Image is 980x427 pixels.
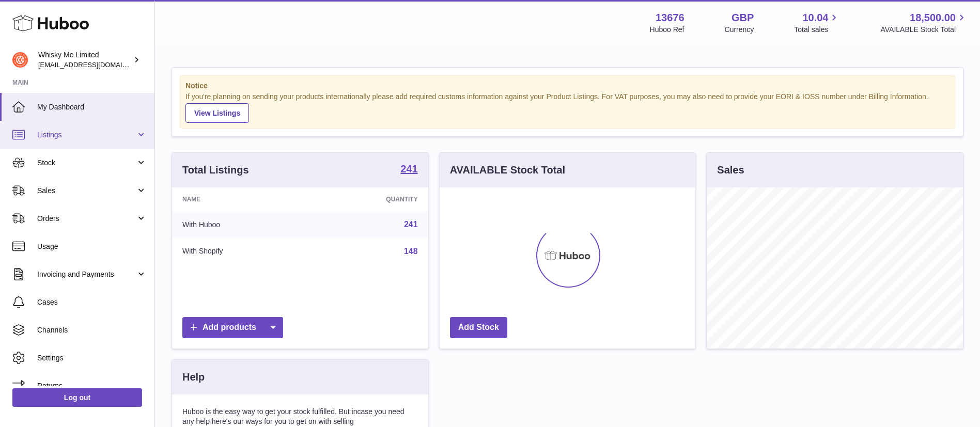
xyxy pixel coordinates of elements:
span: Returns [37,381,147,391]
strong: 13676 [656,11,685,25]
span: Sales [37,186,136,196]
strong: Notice [185,81,950,91]
a: 241 [404,220,418,229]
h3: Help [182,370,205,384]
div: Whisky Me Limited [38,50,131,70]
p: Huboo is the easy way to get your stock fulfilled. But incase you need any help here's our ways f... [182,407,418,426]
span: 18,500.00 [910,11,956,25]
span: Cases [37,297,147,307]
span: 10.04 [802,11,828,25]
span: Stock [37,158,136,168]
span: [EMAIL_ADDRESS][DOMAIN_NAME] [38,60,152,69]
span: Settings [37,353,147,363]
a: 10.04 Total sales [794,11,840,35]
h3: AVAILABLE Stock Total [450,163,565,177]
span: AVAILABLE Stock Total [880,25,968,35]
div: If you're planning on sending your products internationally please add required customs informati... [185,92,950,123]
span: My Dashboard [37,102,147,112]
a: 148 [404,247,418,256]
td: With Huboo [172,211,310,238]
a: View Listings [185,103,249,123]
span: Channels [37,325,147,335]
span: Listings [37,130,136,140]
a: Add Stock [450,317,507,338]
div: Huboo Ref [650,25,685,35]
span: Invoicing and Payments [37,270,136,279]
a: Log out [12,388,142,407]
strong: 241 [400,164,417,174]
img: internalAdmin-13676@internal.huboo.com [12,52,28,68]
a: 18,500.00 AVAILABLE Stock Total [880,11,968,35]
span: Usage [37,242,147,251]
strong: GBP [732,11,754,25]
span: Orders [37,214,136,224]
div: Currency [725,25,754,35]
a: Add products [182,317,283,338]
a: 241 [400,164,417,176]
td: With Shopify [172,238,310,265]
h3: Total Listings [182,163,249,177]
th: Quantity [310,187,428,211]
span: Total sales [794,25,840,35]
h3: Sales [717,163,744,177]
th: Name [172,187,310,211]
